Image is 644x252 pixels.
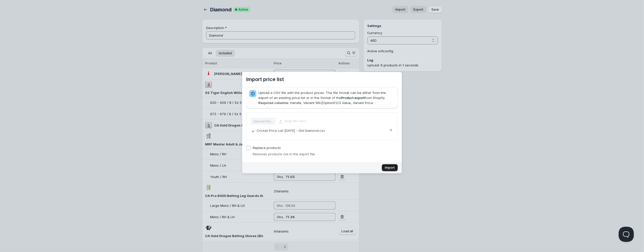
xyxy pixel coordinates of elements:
[253,146,281,150] span: Replace products
[382,164,398,171] button: Import
[385,166,395,170] span: Import
[258,90,395,105] div: Upload a CSV file with the product prices. The file format can be either from the export of an ex...
[341,96,364,100] a: Product export
[258,101,288,105] b: Required columns
[285,119,306,123] span: Drop file here
[253,152,315,156] span: Removes products not in the import file
[4,4,640,248] vaadin-dialog-overlay: Import price list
